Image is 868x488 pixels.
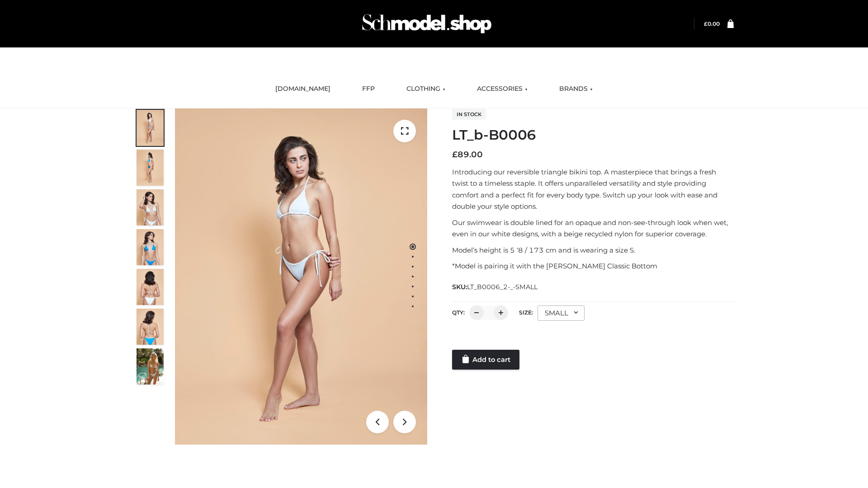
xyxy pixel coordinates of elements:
[452,350,519,370] a: Add to cart
[552,79,599,99] a: BRANDS
[452,127,734,143] h1: LT_b-B0006
[359,6,495,42] img: Schmodel Admin 964
[452,150,458,160] span: £
[137,189,164,225] img: ArielClassicBikiniTop_CloudNine_AzureSky_OW114ECO_3-scaled.jpg
[137,269,164,305] img: ArielClassicBikiniTop_CloudNine_AzureSky_OW114ECO_7-scaled.jpg
[137,309,164,345] img: ArielClassicBikiniTop_CloudNine_AzureSky_OW114ECO_8-scaled.jpg
[519,309,533,316] label: Size:
[269,79,337,99] a: [DOMAIN_NAME]
[452,282,538,292] span: SKU:
[175,108,427,445] img: ArielClassicBikiniTop_CloudNine_AzureSky_OW114ECO_1
[137,150,164,186] img: ArielClassicBikiniTop_CloudNine_AzureSky_OW114ECO_2-scaled.jpg
[704,20,708,27] span: £
[355,79,382,99] a: FFP
[452,260,734,272] p: *Model is pairing it with the [PERSON_NAME] Classic Bottom
[452,217,734,240] p: Our swimwear is double lined for an opaque and non-see-through look when wet, even in our white d...
[538,305,585,321] div: SMALL
[137,229,164,265] img: ArielClassicBikiniTop_CloudNine_AzureSky_OW114ECO_4-scaled.jpg
[704,20,720,27] bdi: 0.00
[452,166,734,212] p: Introducing our reversible triangle bikini top. A masterpiece that brings a fresh twist to a time...
[452,150,483,160] bdi: 89.00
[470,79,534,99] a: ACCESSORIES
[452,109,486,120] span: In stock
[704,20,720,27] a: £0.00
[467,283,538,291] span: LT_B0006_2-_-SMALL
[137,110,164,146] img: ArielClassicBikiniTop_CloudNine_AzureSky_OW114ECO_1-scaled.jpg
[400,79,452,99] a: CLOTHING
[452,244,734,256] p: Model’s height is 5 ‘8 / 173 cm and is wearing a size S.
[452,309,465,316] label: QTY:
[137,348,164,385] img: Arieltop_CloudNine_AzureSky2.jpg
